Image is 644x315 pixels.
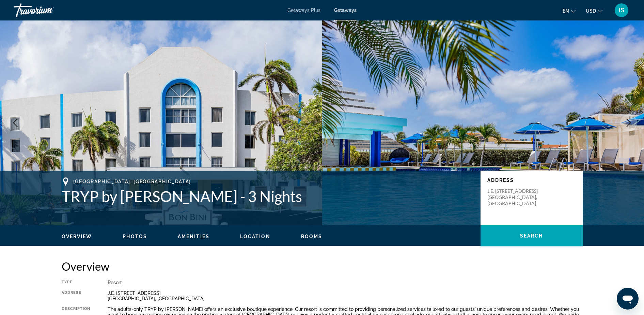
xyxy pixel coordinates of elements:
button: Search [481,225,583,246]
div: J.E. [STREET_ADDRESS] [GEOGRAPHIC_DATA], [GEOGRAPHIC_DATA] [108,290,583,301]
button: Previous image [7,114,24,131]
button: Next image [620,114,637,131]
span: Overview [62,234,92,239]
button: Change language [563,6,576,16]
a: Travorium [14,1,82,19]
iframe: Button to launch messaging window [617,288,639,310]
button: Rooms [301,233,323,240]
span: Amenities [178,234,209,239]
p: Address [487,177,576,183]
h2: Overview [62,259,583,273]
span: en [563,8,569,14]
span: USD [586,8,596,14]
div: Address [62,290,91,301]
a: Getaways [334,8,357,13]
span: Photos [123,234,147,239]
button: Amenities [178,233,209,240]
div: Resort [108,280,583,285]
span: [GEOGRAPHIC_DATA], [GEOGRAPHIC_DATA] [73,179,191,184]
h1: TRYP by [PERSON_NAME] - 3 Nights [62,187,474,205]
button: Overview [62,233,92,240]
button: Location [240,233,270,240]
span: Location [240,234,270,239]
button: User Menu [613,3,630,17]
p: J.E. [STREET_ADDRESS] [GEOGRAPHIC_DATA], [GEOGRAPHIC_DATA] [487,188,542,206]
span: Search [520,233,543,239]
span: IS [619,7,624,14]
span: Rooms [301,234,323,239]
a: Getaways Plus [287,8,320,13]
button: Photos [123,233,147,240]
div: Type [62,280,91,285]
button: Change currency [586,6,602,16]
